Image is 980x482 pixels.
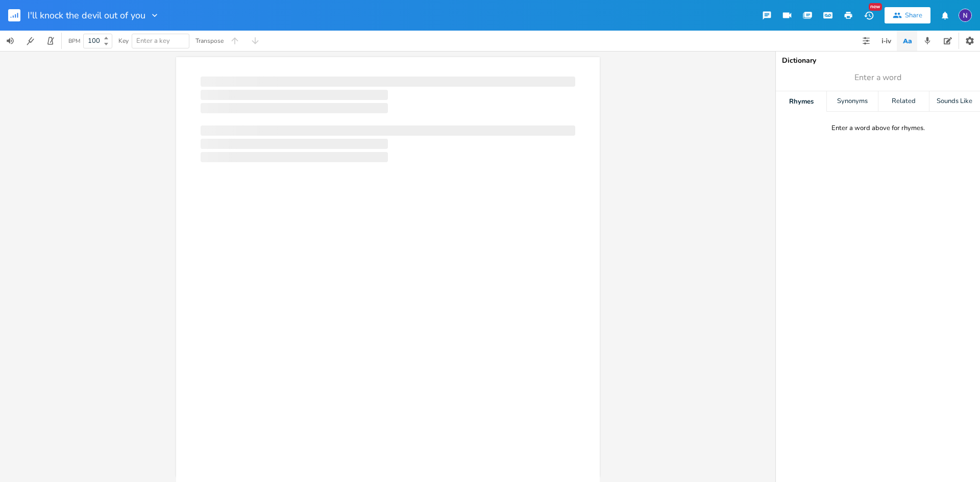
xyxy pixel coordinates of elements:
div: Dictionary [782,57,974,64]
div: New [869,3,882,11]
span: Enter a word [854,72,901,84]
div: BPM [68,38,80,44]
div: Enter a word above for rhymes. [831,124,925,133]
span: Enter a key [136,36,170,45]
div: Synonyms [827,91,877,112]
button: Share [885,7,930,23]
div: Rhymes [776,91,826,112]
div: Sounds Like [929,91,980,112]
div: Related [878,91,929,112]
div: Transpose [195,38,224,44]
div: Key [118,38,129,44]
div: Share [905,11,922,20]
img: Nathan Seeger [959,9,972,22]
span: I'll knock the devil out of you [28,11,145,20]
button: New [859,6,879,24]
